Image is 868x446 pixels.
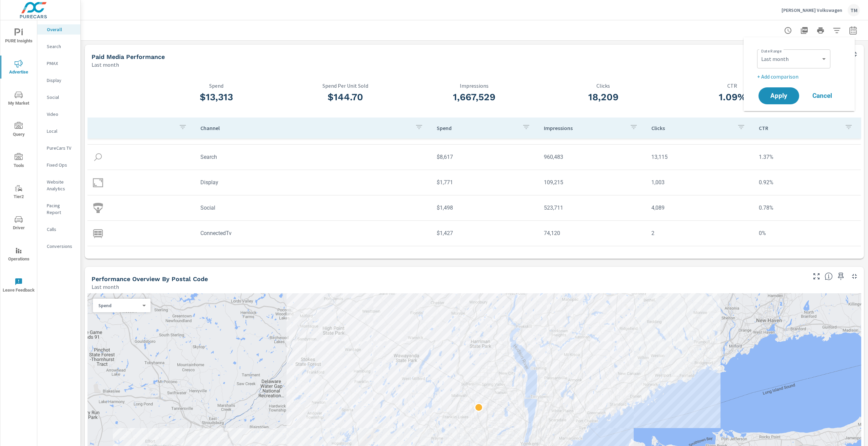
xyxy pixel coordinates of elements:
td: $1,771 [431,174,539,191]
td: 2 [646,225,753,242]
button: Apply [758,87,799,104]
td: Search [195,148,431,166]
td: 960,483 [538,148,646,166]
p: Impressions [410,83,539,89]
span: Tier2 [2,184,35,201]
span: Query [2,122,35,139]
div: Local [37,126,80,136]
h5: Paid Media Performance [92,53,165,60]
p: Spend Per Unit Sold [281,83,410,89]
span: PURE Insights [2,28,35,45]
td: ConnectedTv [195,225,431,242]
span: Operations [2,247,35,263]
div: Video [37,109,80,119]
div: TM [848,4,860,16]
div: Spend [93,302,145,309]
td: Social [195,199,431,216]
td: 1.37% [753,148,861,166]
td: 0.92% [753,174,861,191]
span: Tools [2,153,35,170]
h3: 1.09% [668,91,797,103]
h5: Performance Overview By Postal Code [92,275,208,282]
button: Cancel [802,87,843,104]
p: Website Analytics [47,178,75,192]
span: Cancel [809,93,836,99]
td: 1,003 [646,174,753,191]
p: PMAX [47,60,75,67]
div: nav menu [0,20,37,301]
span: Understand performance data by postal code. Individual postal codes can be selected and expanded ... [825,272,833,280]
p: [PERSON_NAME] Volkswagen [782,7,842,13]
td: 0.78% [753,199,861,216]
td: $1,498 [431,199,539,216]
h3: $13,313 [152,91,281,103]
p: Overall [47,26,75,33]
p: Display [47,77,75,84]
div: Website Analytics [37,177,80,194]
td: 13,115 [646,148,753,166]
div: Conversions [37,241,80,251]
td: Display [195,174,431,191]
div: Social [37,92,80,102]
span: Save this to your personalized report [835,271,846,282]
p: Calls [47,226,75,233]
p: + Add comparison [757,72,844,81]
p: Social [47,94,75,101]
span: Leave Feedback [2,278,35,294]
div: Display [37,75,80,85]
button: Apply Filters [830,24,844,37]
div: PureCars TV [37,143,80,153]
p: CTR [668,83,797,89]
p: Search [47,43,75,50]
div: PMAX [37,58,80,68]
p: Clicks [651,125,732,131]
img: icon-connectedtv.svg [93,228,103,238]
td: 109,215 [538,174,646,191]
div: Overall [37,24,80,35]
span: Advertise [2,60,35,76]
div: Search [37,41,80,51]
h3: 18,209 [539,91,668,103]
p: Last month [92,61,119,69]
td: 74,120 [538,225,646,242]
img: icon-display.svg [93,177,103,188]
p: Spend [98,302,140,309]
p: Impressions [544,125,624,131]
p: PureCars TV [47,145,75,151]
p: Conversions [47,243,75,250]
button: Select Date Range [846,24,860,37]
p: Local [47,128,75,134]
h3: 1,667,529 [410,91,539,103]
p: Clicks [539,83,668,89]
img: icon-social.svg [93,203,103,213]
div: Pacing Report [37,200,80,217]
img: icon-search.svg [93,152,103,162]
td: $8,617 [431,148,539,166]
td: 0% [753,225,861,242]
td: $1,427 [431,225,539,242]
button: Print Report [814,24,827,37]
p: Spend [437,125,517,131]
button: Make Fullscreen [811,271,822,282]
div: Fixed Ops [37,160,80,170]
td: 523,711 [538,199,646,216]
span: My Market [2,91,35,107]
p: Spend [152,83,281,89]
h3: $144.70 [281,91,410,103]
div: Calls [37,224,80,234]
p: Last month [92,283,119,291]
button: "Export Report to PDF" [797,24,811,37]
p: Fixed Ops [47,162,75,168]
span: Driver [2,215,35,232]
p: Video [47,111,75,118]
button: Minimize Widget [849,271,860,282]
p: CTR [759,125,839,131]
p: Channel [200,125,410,131]
p: Pacing Report [47,202,75,216]
span: Apply [765,93,792,99]
td: 4,089 [646,199,753,216]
